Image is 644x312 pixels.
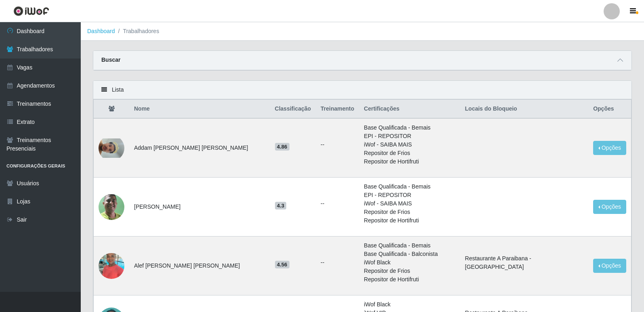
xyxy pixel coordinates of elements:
li: iWof Black [364,258,455,267]
td: Alef [PERSON_NAME] [PERSON_NAME] [129,237,270,295]
li: Restaurante A Paraibana - [GEOGRAPHIC_DATA] [465,254,584,271]
ul: -- [321,140,354,149]
li: Trabalhadores [115,27,159,36]
li: Repositor de Hortifruti [364,216,455,225]
span: 4.56 [275,261,289,269]
ul: -- [321,258,354,267]
li: Repositor de Hortifruti [364,157,455,166]
img: CoreUI Logo [13,6,49,16]
li: Base Qualificada - Bemais [364,124,455,132]
span: 4.86 [275,143,289,151]
th: Certificações [359,100,460,119]
ul: -- [321,199,354,208]
th: Treinamento [316,100,359,119]
li: Base Qualificada - Bemais [364,241,455,250]
td: Addam [PERSON_NAME] [PERSON_NAME] [129,118,270,178]
li: Base Qualificada - Bemais [364,182,455,191]
li: iWof - SAIBA MAIS [364,199,455,208]
span: 4.3 [275,202,287,210]
th: Locais do Bloqueio [460,100,589,119]
li: Repositor de Frios [364,208,455,216]
li: EPI - REPOSITOR [364,191,455,199]
button: Opções [593,141,626,155]
strong: Buscar [101,57,120,63]
a: Dashboard [87,28,115,34]
li: iWof Black [364,300,455,309]
img: 1722973845871.jpeg [99,178,124,235]
li: Repositor de Frios [364,267,455,275]
div: Lista [93,81,631,99]
li: EPI - REPOSITOR [364,132,455,140]
button: Opções [593,259,626,273]
th: Classificação [270,100,316,119]
img: 1729631022128.jpeg [99,138,124,158]
li: iWof - SAIBA MAIS [364,140,455,149]
nav: breadcrumb [81,22,644,41]
li: Repositor de Frios [364,149,455,157]
li: Repositor de Hortifruti [364,275,455,284]
th: Nome [129,100,270,119]
td: [PERSON_NAME] [129,178,270,237]
button: Opções [593,200,626,214]
th: Opções [588,100,631,119]
li: Base Qualificada - Balconista [364,250,455,258]
img: 1706231769491.jpeg [99,243,124,289]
